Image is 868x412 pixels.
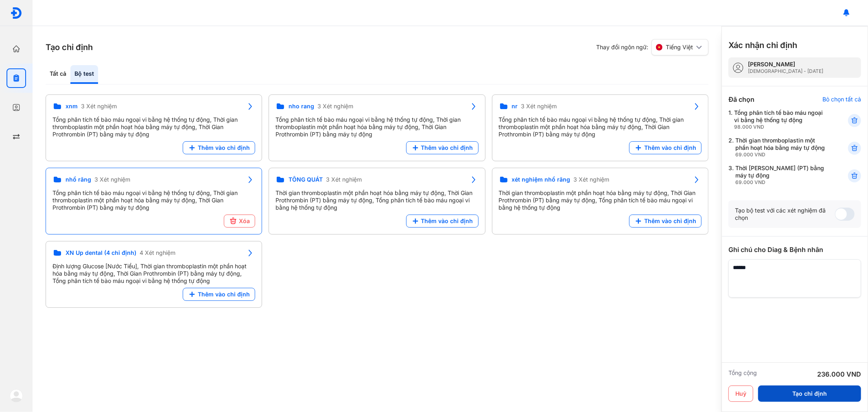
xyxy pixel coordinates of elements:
span: 3 Xét nghiệm [574,176,610,183]
button: Tạo chỉ định [758,386,861,402]
div: 69.000 VND [735,179,828,186]
img: logo [10,7,22,19]
span: nhổ răng [66,176,91,183]
span: 3 Xét nghiệm [81,103,117,110]
div: 3. [728,164,828,186]
span: xnm [66,103,78,110]
div: Tổng phân tích tế bào máu ngoại vi bằng hệ thống tự động, Thời gian thromboplastin một phần hoạt ... [275,116,478,138]
div: Thời gian thromboplastin một phần hoạt hóa bằng máy tự động, Thời Gian Prothrombin (PT) bằng máy ... [275,189,478,211]
div: Tổng phân tích tế bào máu ngoại vi bằng hệ thống tự động, Thời gian thromboplastin một phần hoạt ... [52,116,255,138]
span: Thêm vào chỉ định [644,217,696,225]
span: Thêm vào chỉ định [421,144,473,151]
span: xét nghiệm nhổ răng [512,176,571,183]
div: 69.000 VND [735,151,828,158]
div: Thay đổi ngôn ngữ: [596,39,708,55]
span: Tiếng Việt [666,44,693,51]
div: [DEMOGRAPHIC_DATA] - [DATE] [748,68,823,75]
div: Tổng cộng [728,369,757,379]
div: Định lượng Glucose [Nước Tiểu], Thời gian thromboplastin một phần hoạt hóa bằng máy tự động, Thời... [52,263,255,285]
div: Tổng phân tích tế bào máu ngoại vi bằng hệ thống tự động, Thời gian thromboplastin một phần hoạt ... [52,189,255,211]
div: 1. [728,109,828,130]
span: Thêm vào chỉ định [198,291,250,298]
span: Xóa [239,217,250,225]
span: 3 Xét nghiệm [326,176,362,183]
span: 3 Xét nghiệm [317,103,353,110]
div: Tạo bộ test với các xét nghiệm đã chọn [735,207,835,221]
span: Thêm vào chỉ định [421,217,473,225]
div: Thời gian thromboplastin một phần hoạt hóa bằng máy tự động, Thời Gian Prothrombin (PT) bằng máy ... [499,189,702,211]
div: Bỏ chọn tất cả [822,96,861,103]
button: Thêm vào chỉ định [183,288,255,301]
button: Thêm vào chỉ định [183,141,255,154]
button: Thêm vào chỉ định [406,141,479,154]
span: Thêm vào chỉ định [198,144,250,151]
div: Tất cả [46,65,70,84]
button: Xóa [224,215,255,228]
div: Tổng phân tích tế bào máu ngoại vi bằng hệ thống tự động, Thời gian thromboplastin một phần hoạt ... [499,116,702,138]
div: 2. [728,137,828,158]
span: 3 Xét nghiệm [521,103,557,110]
span: XN Up dental (4 chỉ định) [66,249,136,256]
span: 3 Xét nghiệm [94,176,130,183]
div: 98.000 VND [734,124,828,130]
h3: Tạo chỉ định [46,42,93,53]
img: logo [10,389,23,402]
button: Thêm vào chỉ định [629,215,702,228]
span: 4 Xét nghiệm [140,249,175,256]
div: Bộ test [70,65,98,84]
button: Thêm vào chỉ định [406,215,479,228]
div: Thời [PERSON_NAME] (PT) bằng máy tự động [735,164,828,186]
div: Tổng phân tích tế bào máu ngoại vi bằng hệ thống tự động [734,109,828,130]
button: Huỷ [728,386,753,402]
span: TỔNG QUÁT [289,176,323,183]
div: 236.000 VND [817,369,861,379]
span: nr [512,103,518,110]
div: Ghi chú cho Diag & Bệnh nhân [728,245,861,254]
div: Thời gian thromboplastin một phần hoạt hóa bằng máy tự động [735,137,828,158]
div: [PERSON_NAME] [748,61,823,68]
button: Thêm vào chỉ định [629,141,702,154]
h3: Xác nhận chỉ định [728,39,797,51]
div: Đã chọn [728,94,754,104]
span: Thêm vào chỉ định [644,144,696,151]
span: nho rang [289,103,314,110]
